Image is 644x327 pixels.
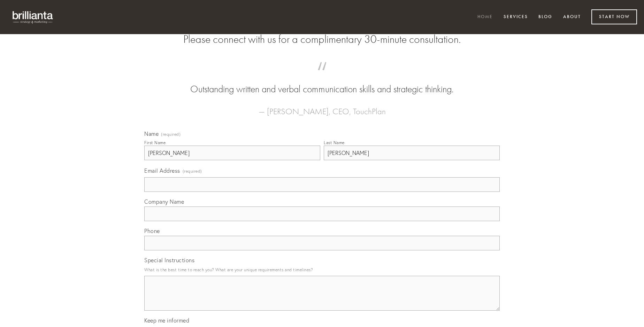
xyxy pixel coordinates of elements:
[144,33,500,46] h2: Please connect with us for a complimentary 30-minute consultation.
[144,257,194,264] span: Special Instructions
[183,166,202,176] span: (required)
[155,69,489,96] blockquote: Outstanding written and verbal communication skills and strategic thinking.
[144,317,189,324] span: Keep me informed
[144,130,159,137] span: Name
[161,132,181,137] span: (required)
[499,11,532,23] a: Services
[324,140,345,145] div: Last Name
[473,11,497,23] a: Home
[591,9,637,24] a: Start Now
[534,11,557,23] a: Blog
[7,7,59,27] img: brillianta - research, strategy, marketing
[155,96,489,118] figcaption: — [PERSON_NAME], CEO, TouchPlan
[144,265,500,274] p: What is the best time to reach you? What are your unique requirements and timelines?
[559,11,585,23] a: About
[144,140,166,145] div: First Name
[144,227,160,234] span: Phone
[144,167,180,174] span: Email Address
[144,198,184,205] span: Company Name
[155,69,489,83] span: “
